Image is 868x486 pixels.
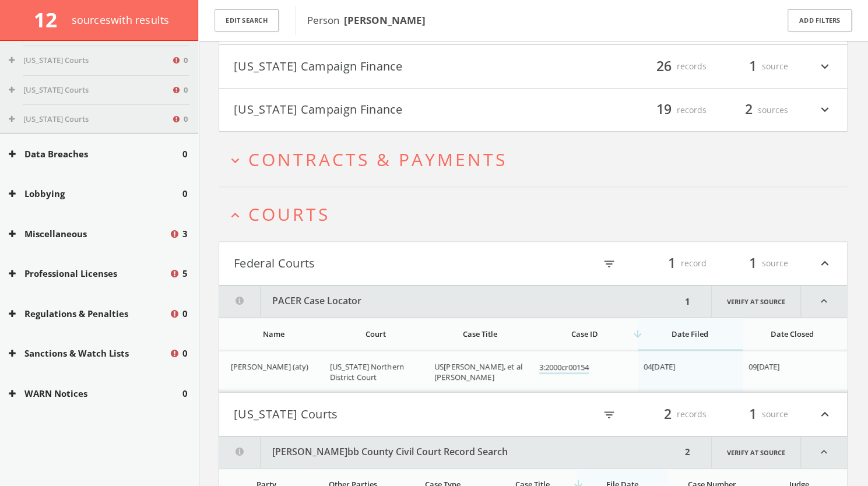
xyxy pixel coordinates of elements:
[9,267,169,280] button: Professional Licenses
[817,404,832,424] i: expand_less
[182,227,188,241] span: 3
[740,100,758,120] span: 2
[9,114,171,125] button: [US_STATE] Courts
[182,147,188,161] span: 0
[227,153,243,168] i: expand_more
[330,329,422,339] div: Court
[801,436,847,468] i: expand_less
[644,361,675,372] span: 04[DATE]
[748,361,780,372] span: 09[DATE]
[344,13,426,27] b: [PERSON_NAME]
[603,258,616,270] i: filter_list
[788,9,852,32] button: Add Filters
[637,404,707,424] div: records
[681,436,694,468] div: 2
[801,286,847,317] i: expand_less
[234,57,533,76] button: [US_STATE] Campaign Finance
[231,361,308,372] span: [PERSON_NAME] (aty)
[182,347,188,360] span: 0
[248,147,507,171] span: Contracts & Payments
[184,84,188,96] span: 0
[663,253,681,273] span: 1
[632,328,644,340] i: arrow_downward
[659,404,677,424] span: 2
[9,227,169,241] button: Miscellaneous
[744,404,762,424] span: 1
[9,187,182,200] button: Lobbying
[711,286,801,317] a: Verify at source
[817,253,832,273] i: expand_less
[718,404,788,424] div: source
[234,404,533,424] button: [US_STATE] Courts
[637,100,707,120] div: records
[234,100,533,120] button: [US_STATE] Campaign Finance
[215,9,279,32] button: Edit Search
[182,387,188,400] span: 0
[231,329,317,339] div: Name
[748,329,836,339] div: Date Closed
[711,436,801,468] a: Verify at source
[182,187,188,200] span: 0
[744,56,762,76] span: 1
[681,286,694,317] div: 1
[182,307,188,321] span: 0
[219,351,847,392] div: grid
[644,329,736,339] div: Date Filed
[651,56,677,76] span: 26
[718,57,788,76] div: source
[72,13,170,27] span: source s with results
[9,147,182,161] button: Data Breaches
[227,205,848,224] button: expand_lessCourts
[603,408,616,421] i: filter_list
[9,84,171,96] button: [US_STATE] Courts
[434,361,522,382] span: US[PERSON_NAME], et al [PERSON_NAME]
[9,347,169,360] button: Sanctions & Watch Lists
[637,57,707,76] div: records
[248,202,330,226] span: Courts
[651,100,677,120] span: 19
[434,329,526,339] div: Case Title
[637,253,707,273] div: record
[34,6,67,33] span: 12
[227,207,243,223] i: expand_less
[539,329,631,339] div: Case ID
[184,55,188,66] span: 0
[182,267,188,280] span: 5
[817,57,832,76] i: expand_more
[219,436,681,468] button: [PERSON_NAME]bb County Civil Court Record Search
[330,361,404,382] span: [US_STATE] Northern District Court
[219,286,681,317] button: PACER Case Locator
[718,253,788,273] div: source
[744,253,762,273] span: 1
[539,362,589,374] a: 3:2000cr00154
[718,100,788,120] div: sources
[307,13,426,27] span: Person
[234,253,533,273] button: Federal Courts
[9,55,171,66] button: [US_STATE] Courts
[9,307,169,321] button: Regulations & Penalties
[184,114,188,125] span: 0
[227,150,848,169] button: expand_moreContracts & Payments
[9,387,182,400] button: WARN Notices
[817,100,832,120] i: expand_more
